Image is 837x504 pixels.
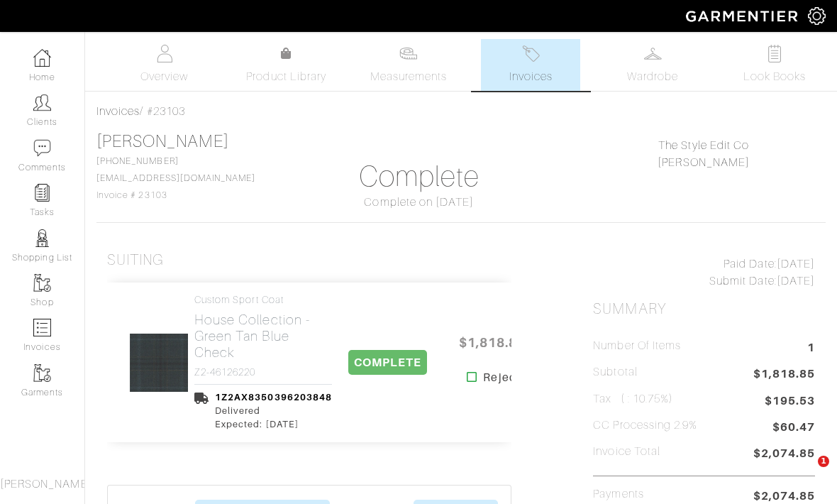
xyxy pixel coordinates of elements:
[194,294,332,378] a: Custom Sport Coat House Collection - Green Tan Blue Check Z2-46126220
[772,419,815,438] span: $60.47
[370,68,448,85] span: Measurements
[359,39,459,91] a: Measurements
[194,366,332,378] h4: Z2-46126220
[753,366,815,385] span: $1,818.85
[215,417,332,431] div: Expected: [DATE]
[194,312,332,361] h2: House Collection - Green Tan Blue Check
[593,488,643,501] h5: Payments
[96,105,140,118] a: Invoices
[215,404,332,417] div: Delivered
[33,94,51,111] img: clients-icon-6bae9207a08558b7cb47a8932f037763ab4055f8c8b6bfacd5dc20c3e0201464.png
[766,45,784,62] img: todo-9ac3debb85659649dc8f770b8b6100bb5dab4b48dedcbae339e5042a72dfd3cc.svg
[115,39,214,91] a: Overview
[96,156,179,166] a: [PHONE_NUMBER]
[818,456,829,467] span: 1
[808,7,826,25] img: gear-icon-white-bd11855cb880d31180b6d7d6211b90ccbf57a29d726f0c71d8c61bd08dd39cc2.png
[194,294,332,306] h4: Custom Sport Coat
[155,45,173,62] img: basicinfo-40fd8af6dae0f16599ec9e87c0ef1c0a1fdea2edbe929e3d69a839185d80c458.svg
[658,156,750,169] a: [PERSON_NAME]
[627,68,678,85] span: Wardrobe
[481,39,580,91] a: Invoices
[743,68,806,85] span: Look Books
[33,229,51,247] img: stylists-icon-eb353228a002819b7ec25b43dbf5f0378dd9e0616d9560372ff212230b889e62.png
[215,392,332,402] a: 1Z2AX8350396203848
[593,339,681,353] h5: Number of Items
[33,49,51,67] img: dashboard-icon-dbcd8f5a0b271acd01030246c82b418ddd0df26cd7fceb0bd07c9910d44c42f6.png
[96,156,255,200] span: Invoice # 23103
[765,393,815,410] span: $195.53
[593,366,637,379] h5: Subtotal
[679,4,808,28] img: garmentier-logo-header-white-b43fb05a5012e4ada735d5af1a66efaba907eab6374d6393d1fbf88cb4ef424d.png
[399,45,417,62] img: measurements-466bbee1fd09ba9460f595b01e5d73f9e2bff037440d3c8f018324cb6cdf7a4a.svg
[807,339,815,358] span: 1
[140,68,188,85] span: Overview
[33,274,51,292] img: garments-icon-b7da505a4dc4fd61783c78ac3ca0ef83fa9d6f193b1c9dc38574b1d14d53ca28.png
[33,319,51,336] img: orders-icon-0abe47150d42831381b5fb84f609e132dff9fe21cb692f30cb5eec754e2cba89.png
[725,39,824,91] a: Look Books
[348,350,427,375] span: COMPLETE
[96,173,255,183] a: [EMAIL_ADDRESS][DOMAIN_NAME]
[644,45,662,62] img: wardrobe-487a4870c1b7c33e795ec22d11cfc2ed9d08956e64fb3008fe2437562e282088.svg
[309,194,531,211] div: Complete on [DATE]
[309,160,531,194] h1: Complete
[753,445,815,464] span: $2,074.85
[33,364,51,382] img: garments-icon-b7da505a4dc4fd61783c78ac3ca0ef83fa9d6f193b1c9dc38574b1d14d53ca28.png
[246,68,326,85] span: Product Library
[593,445,660,459] h5: Invoice Total
[593,393,673,406] h5: Tax ( : 10.75%)
[709,275,777,287] span: Submit Date:
[603,39,702,91] a: Wardrobe
[593,419,697,432] h5: CC Processing 2.9%
[593,256,815,290] div: [DATE] [DATE]
[33,184,51,202] img: reminder-icon-8004d30b9f0a5d33ae49ab947aed9ed385cf756f9e5892f1edd6e32f2345188e.png
[522,45,540,62] img: orders-27d20c2124de7fd6de4e0e44c1d41de31381a507db9b33961299e4e07d508b8c.svg
[107,251,164,269] h3: Suiting
[96,132,229,150] a: [PERSON_NAME]
[509,68,553,85] span: Invoices
[96,103,826,120] div: / #23103
[789,456,823,490] iframe: Intercom live chat
[724,258,777,270] span: Paid Date:
[129,333,189,393] img: 6cNuNzvUVZB4USxDt1ZJiyLR
[33,139,51,157] img: comment-icon-a0a6a9ef722e966f86d9cbdc48e553b5cf19dbc54f86b18d962a5391bc8f6eb6.png
[593,300,815,318] h2: Summary
[450,327,535,358] span: $1,818.85
[237,45,336,85] a: Product Library
[658,139,749,152] a: The Style Edit Co
[483,369,541,386] strong: Rejected?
